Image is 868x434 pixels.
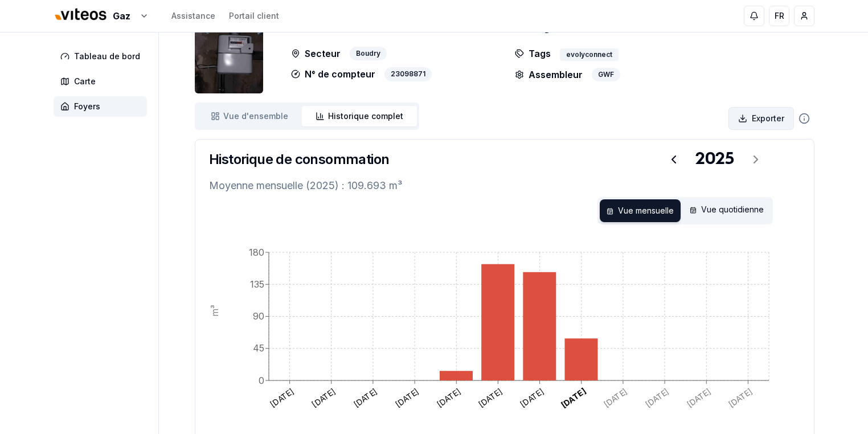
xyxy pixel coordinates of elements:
a: Carte [54,71,152,92]
a: Portail client [229,10,279,22]
tspan: m³ [209,305,220,317]
div: Vue quotidienne [683,199,771,222]
h3: Historique de consommation [209,150,389,169]
text: [DATE] [435,386,462,410]
p: Assembleur [515,68,583,81]
span: Vue d'ensemble [223,110,288,122]
span: Tableau de bord [74,51,140,62]
tspan: 0 [259,375,264,386]
div: 23098871 [384,67,432,81]
a: Foyers [54,96,152,117]
div: Vue mensuelle [600,199,681,222]
text: [DATE] [477,386,504,410]
span: Foyers [74,101,100,112]
p: Moyenne mensuelle (2025) : 109.693 m³ [209,178,800,194]
span: Gaz [113,9,130,23]
button: Gaz [54,4,149,28]
img: unit Image [195,2,263,93]
p: N° de compteur [291,67,375,81]
span: Carte [74,76,96,87]
a: Vue d'ensemble [197,106,302,126]
tspan: 180 [249,247,264,258]
div: GWF [592,68,620,81]
div: 2025 [695,149,734,170]
div: Boudry [350,47,387,61]
p: Secteur [291,47,341,61]
tspan: 135 [250,279,264,290]
tspan: 45 [253,342,264,354]
a: Historique complet [302,106,417,126]
div: evolyconnect [560,48,619,61]
span: FR [775,10,784,22]
button: FR [769,6,789,26]
a: Tableau de bord [54,46,152,67]
button: Exporter [728,107,794,130]
a: Assistance [171,10,215,22]
text: [DATE] [559,386,588,410]
span: Historique complet [328,110,403,122]
p: Tags [515,47,551,61]
tspan: 90 [253,310,264,322]
text: [DATE] [518,386,546,410]
img: Viteos - Gaz Logo [54,1,108,28]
